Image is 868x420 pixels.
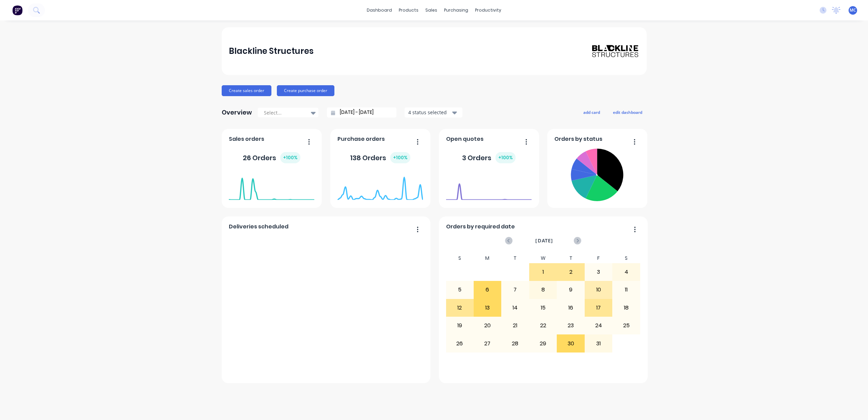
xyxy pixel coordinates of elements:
div: 12 [446,299,473,316]
div: 25 [613,317,640,334]
div: 26 [446,335,473,352]
div: sales [422,5,441,15]
span: [DATE] [535,237,553,244]
span: Open quotes [446,135,484,143]
div: S [446,253,474,263]
div: products [395,5,422,15]
button: Create purchase order [277,85,334,96]
div: Blackline Structures [229,44,314,58]
div: 4 status selected [408,109,451,116]
div: 3 [585,264,612,281]
button: Create sales order [222,85,271,96]
div: 20 [474,317,501,334]
div: 13 [474,299,501,316]
div: 22 [530,317,557,334]
div: 14 [502,299,529,316]
button: 4 status selected [405,107,462,118]
div: 19 [446,317,473,334]
div: S [612,253,640,263]
div: M [474,253,502,263]
span: MC [850,7,856,13]
div: Overview [222,106,252,119]
div: 23 [557,317,584,334]
span: Purchase orders [337,135,385,143]
div: 9 [557,281,584,298]
button: add card [579,108,604,117]
div: 31 [585,335,612,352]
div: T [557,253,585,263]
div: purchasing [441,5,472,15]
div: 15 [530,299,557,316]
div: 26 Orders [243,152,300,163]
div: 16 [557,299,584,316]
div: + 100 % [495,152,516,163]
div: 138 Orders [350,152,410,163]
span: Sales orders [229,135,264,143]
div: 3 Orders [462,152,516,163]
div: 6 [474,281,501,298]
div: + 100 % [280,152,300,163]
span: Orders by status [554,135,602,143]
div: 2 [557,264,584,281]
img: Factory [12,5,22,15]
a: dashboard [363,5,395,15]
div: T [501,253,529,263]
div: 4 [613,264,640,281]
button: edit dashboard [609,108,647,117]
div: 24 [585,317,612,334]
div: F [585,253,613,263]
div: 30 [557,335,584,352]
div: 10 [585,281,612,298]
div: 27 [474,335,501,352]
img: Blackline Structures [591,44,639,58]
div: 8 [530,281,557,298]
div: 1 [530,264,557,281]
div: productivity [472,5,505,15]
div: 18 [613,299,640,316]
div: 7 [502,281,529,298]
div: 28 [502,335,529,352]
div: 11 [613,281,640,298]
div: 17 [585,299,612,316]
div: 29 [530,335,557,352]
div: W [529,253,557,263]
div: 21 [502,317,529,334]
div: 5 [446,281,473,298]
div: + 100 % [390,152,410,163]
